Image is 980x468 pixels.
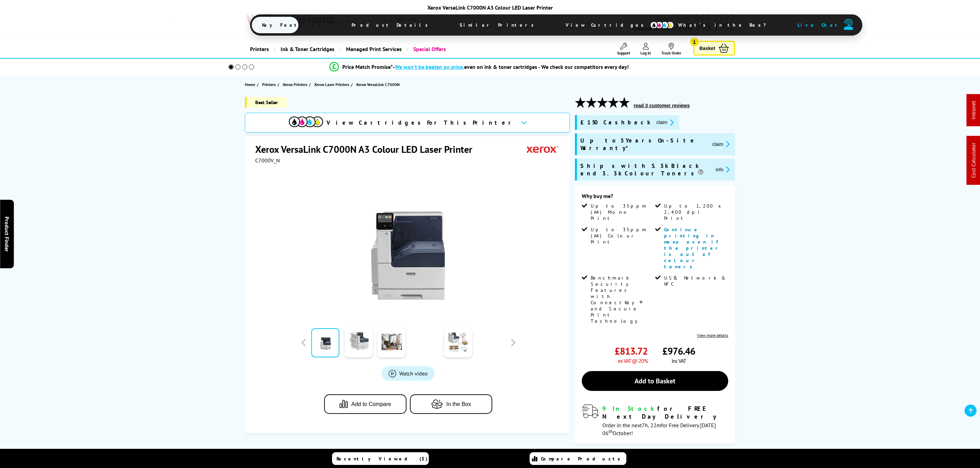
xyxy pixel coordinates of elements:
[530,452,626,465] a: Compare Products
[255,143,479,156] h1: Xerox VersaLink C7000N A3 Colour LED Laser Printer
[332,452,429,465] a: Recently Viewed (5)
[690,38,699,46] span: 1
[262,81,276,88] span: Printers
[609,428,613,434] sup: th
[250,4,730,11] div: Xerox VersaLink C7000N A3 Colour LED Laser Printer
[582,405,728,436] div: modal_delivery
[970,101,977,120] a: Intranet
[580,137,707,152] span: Up to 5 Years On-Site Warranty*
[255,157,280,164] span: C7000V_N
[393,63,629,70] div: - even on ink & toner cartridges - We check our competitors every day!
[395,63,464,70] span: We won’t be beaten on price,
[407,40,451,58] a: Special Offers
[382,366,435,381] a: Product_All_Videos
[970,143,977,178] a: Cost Calculator
[602,405,728,420] div: for FREE Next Day Delivery
[283,81,309,88] a: Xerox Printers
[327,119,515,126] span: View Cartridges For This Printer
[314,81,349,88] span: Xerox Laser Printers
[664,226,722,270] span: Continue printing in mono even if the printer is out of colour toners
[664,203,727,221] span: Up to 1,200 x 2,400 dpi Print
[662,345,695,357] span: £976.46
[664,275,727,287] span: USB, Network & NFC
[602,405,657,412] span: 9 In Stock
[446,401,471,407] span: In the Box
[356,81,400,88] span: Xerox VersaLink C7000N
[245,81,255,88] span: Home
[650,21,674,29] img: cmyk-icon.svg
[410,394,492,414] button: In the Box
[631,102,692,109] button: read 3 customer reviews
[342,63,393,70] span: Price Match Promise*
[283,81,307,88] span: Xerox Printers
[336,456,428,462] span: Recently Viewed (5)
[252,17,334,33] span: Key Features
[661,43,681,56] a: Track Order
[582,371,728,391] a: Add to Basket
[642,422,661,429] span: 7h, 22m
[713,165,732,173] button: promo-description
[341,177,475,312] img: Xerox VersaLink C7000N
[617,43,630,56] a: Support
[654,119,676,126] button: promo-description
[640,50,651,56] span: Log In
[617,50,630,56] span: Support
[541,456,624,462] span: Compare Products
[640,43,651,56] a: Log In
[672,357,686,364] span: inc VAT
[274,40,340,58] a: Ink & Toner Cartridges
[449,17,548,33] span: Similar Printers
[580,162,710,177] span: Ships with 5.3k Black and 3.3k Colour Toners
[618,357,648,364] span: ex VAT @ 20%
[591,226,653,245] span: Up to 35ppm (A4) Colour Print
[245,81,257,88] a: Home
[399,370,428,377] span: Watch video
[527,143,558,156] img: Xerox
[591,203,653,221] span: Up to 35ppm (A4) Mono Print
[580,119,651,126] span: £150 Cashback
[324,394,406,414] button: Add to Compare
[340,40,407,58] a: Managed Print Services
[615,345,648,357] span: £813.72
[582,193,728,203] div: Why buy me?
[245,97,286,108] span: Best Seller
[3,217,10,252] span: Product Finder
[602,422,716,436] span: Order in the next for Free Delivery [DATE] 06 October!
[289,116,323,127] img: View Cartridges
[245,40,274,58] a: Printers
[555,16,660,34] span: View Cartridges
[699,44,715,53] span: Basket
[314,81,351,88] a: Xerox Laser Printers
[341,17,442,33] span: Product Details
[281,40,334,58] span: Ink & Toner Cartridges
[219,61,740,73] li: modal_Promise
[844,19,853,30] img: user-headset-duotone.svg
[697,333,728,338] a: View more details
[693,41,735,56] a: Basket 1
[668,17,783,33] span: What’s in the Box?
[798,22,840,28] span: Live Chat
[262,81,278,88] a: Printers
[591,275,653,324] span: Benchmark Security Features with ConnectKey® and Secure Print Technology
[351,401,391,407] span: Add to Compare
[356,81,401,88] a: Xerox VersaLink C7000N
[710,140,732,148] button: promo-description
